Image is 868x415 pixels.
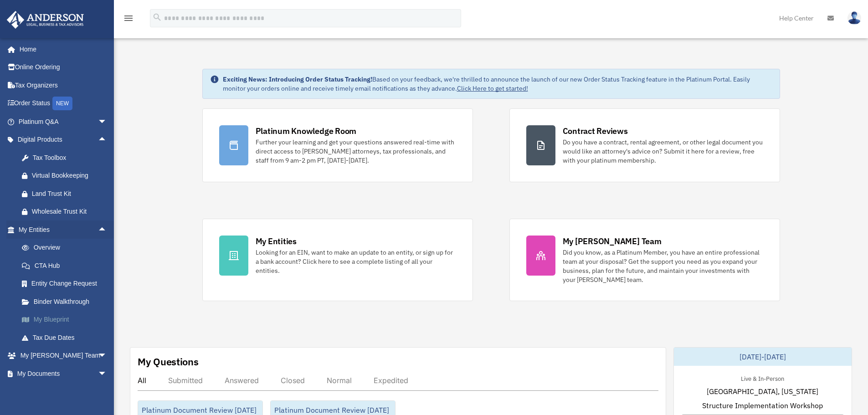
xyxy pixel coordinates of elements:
span: [GEOGRAPHIC_DATA], [US_STATE] [707,386,818,397]
div: My [PERSON_NAME] Team [563,236,662,247]
a: Order StatusNEW [6,94,121,113]
a: menu [123,16,134,24]
a: My Entities Looking for an EIN, want to make an update to an entity, or sign up for a bank accoun... [202,219,473,301]
a: Home [6,40,116,58]
div: Tax Toolbox [32,152,109,164]
div: Did you know, as a Platinum Member, you have an entire professional team at your disposal? Get th... [563,248,763,284]
a: Online Ordering [6,58,121,77]
i: search [152,12,162,22]
div: My Entities [256,236,297,247]
div: Contract Reviews [563,125,628,137]
span: arrow_drop_down [98,383,116,401]
strong: Exciting News: Introducing Order Status Tracking! [223,75,372,83]
span: arrow_drop_down [98,364,116,383]
div: Based on your feedback, we're thrilled to announce the launch of our new Order Status Tracking fe... [223,75,772,93]
div: Closed [281,376,305,385]
a: My Documentsarrow_drop_down [6,364,121,383]
div: NEW [52,97,72,110]
div: My Questions [138,355,199,369]
div: Platinum Knowledge Room [256,125,357,137]
a: My Blueprint [13,311,121,329]
div: Normal [327,376,352,385]
div: All [138,376,146,385]
div: Wholesale Trust Kit [32,206,109,217]
div: Submitted [168,376,203,385]
a: Online Learningarrow_drop_down [6,383,121,401]
a: Tax Toolbox [13,149,121,167]
a: Overview [13,239,121,257]
span: arrow_drop_up [98,220,116,239]
span: arrow_drop_down [98,347,116,365]
span: Structure Implementation Workshop [702,400,823,411]
a: Platinum Q&Aarrow_drop_down [6,113,121,131]
div: Looking for an EIN, want to make an update to an entity, or sign up for a bank account? Click her... [256,248,456,275]
a: Digital Productsarrow_drop_up [6,131,121,149]
div: Answered [225,376,259,385]
div: Further your learning and get your questions answered real-time with direct access to [PERSON_NAM... [256,138,456,165]
a: Click Here to get started! [457,84,528,92]
a: My [PERSON_NAME] Teamarrow_drop_down [6,347,121,365]
a: Contract Reviews Do you have a contract, rental agreement, or other legal document you would like... [509,108,780,182]
img: Anderson Advisors Platinum Portal [4,11,87,29]
a: Tax Due Dates [13,328,121,347]
img: User Pic [847,11,861,25]
a: Binder Walkthrough [13,292,121,311]
a: Tax Organizers [6,76,121,94]
span: arrow_drop_up [98,131,116,149]
a: Platinum Knowledge Room Further your learning and get your questions answered real-time with dire... [202,108,473,182]
a: Land Trust Kit [13,184,121,203]
div: Live & In-Person [734,373,791,383]
i: menu [123,13,134,24]
a: Virtual Bookkeeping [13,167,121,185]
div: [DATE]-[DATE] [674,348,852,366]
div: Expedited [374,376,408,385]
span: arrow_drop_down [98,113,116,131]
div: Land Trust Kit [32,188,109,200]
div: Do you have a contract, rental agreement, or other legal document you would like an attorney's ad... [563,138,763,165]
a: Wholesale Trust Kit [13,203,121,221]
a: My [PERSON_NAME] Team Did you know, as a Platinum Member, you have an entire professional team at... [509,219,780,301]
a: Entity Change Request [13,275,121,293]
a: CTA Hub [13,256,121,275]
div: Virtual Bookkeeping [32,170,109,181]
a: My Entitiesarrow_drop_up [6,220,121,239]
